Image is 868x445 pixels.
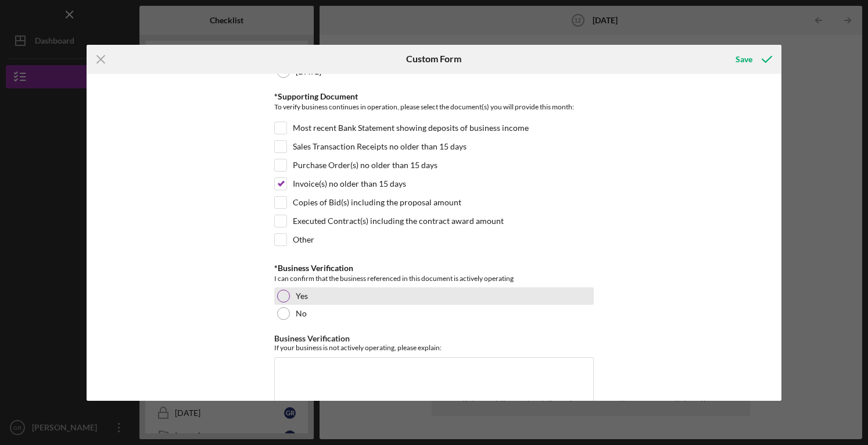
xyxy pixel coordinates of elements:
[293,178,406,190] label: Invoice(s) no older than 15 days
[293,215,504,227] label: Executed Contract(s) including the contract award amount
[293,159,437,171] label: Purchase Order(s) no older than 15 days
[274,101,594,116] div: To verify business continues in operation, please select the document(s) you will provide this mo...
[293,141,467,152] label: Sales Transaction Receipts no older than 15 days
[736,48,752,71] div: Save
[293,197,461,208] label: Copies of Bid(s) including the proposal amount
[293,122,529,134] label: Most recent Bank Statement showing deposits of business income
[274,264,594,273] div: *Business Verification
[406,54,461,64] h6: Custom Form
[293,234,314,245] label: Other
[296,309,307,318] label: No
[296,291,308,301] label: Yes
[274,273,594,284] div: I can confirm that the business referenced in this document is actively operating
[274,333,350,343] label: Business Verification
[274,343,594,352] div: If your business is not actively operating, please explain:
[724,48,781,71] button: Save
[274,92,594,101] div: *Supporting Document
